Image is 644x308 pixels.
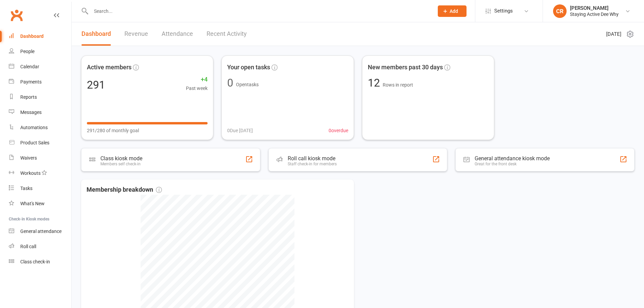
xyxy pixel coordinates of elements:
div: Class check-in [20,259,50,264]
span: 291/280 of monthly goal [87,127,139,134]
div: Members self check-in [100,162,142,166]
span: Your open tasks [227,63,270,72]
input: Search... [89,6,429,16]
div: Great for the front desk [475,162,550,166]
a: Payments [9,74,71,90]
a: Tasks [9,181,71,196]
div: Payments [20,79,42,85]
div: Messages [20,110,42,115]
span: +4 [186,75,208,85]
span: Membership breakdown [87,185,162,195]
div: General attendance [20,229,62,234]
span: 12 [368,76,383,89]
span: Active members [87,63,132,72]
div: What's New [20,201,45,206]
span: Past week [186,85,208,92]
a: Automations [9,120,71,135]
a: Dashboard [81,22,111,46]
div: Class kiosk mode [100,155,142,162]
a: Product Sales [9,135,71,150]
span: 0 overdue [329,127,348,134]
div: Roll call kiosk mode [288,155,337,162]
a: Messages [9,105,71,120]
button: Add [438,5,467,17]
a: Roll call [9,239,71,254]
a: Clubworx [8,7,25,24]
span: Rows in report [383,82,413,88]
span: Settings [494,3,513,19]
span: [DATE] [606,30,621,38]
div: General attendance kiosk mode [475,155,550,162]
a: Class kiosk mode [9,254,71,269]
a: Reports [9,90,71,105]
span: New members past 30 days [368,63,443,72]
div: 0 [227,77,233,88]
div: Roll call [20,244,36,249]
a: Recent Activity [207,22,247,46]
a: Calendar [9,59,71,74]
a: Attendance [162,22,193,46]
span: Add [450,8,458,14]
div: Workouts [20,170,41,176]
div: Tasks [20,186,32,191]
div: [PERSON_NAME] [570,5,619,11]
a: People [9,44,71,59]
a: General attendance kiosk mode [9,224,71,239]
div: People [20,49,34,54]
div: Product Sales [20,140,49,145]
div: Staff check-in for members [288,162,337,166]
a: Workouts [9,166,71,181]
div: Staying Active Dee Why [570,11,619,17]
div: 291 [87,79,105,90]
a: Dashboard [9,29,71,44]
a: Waivers [9,150,71,166]
div: Calendar [20,64,39,69]
div: Dashboard [20,33,44,39]
a: Revenue [124,22,148,46]
div: Reports [20,94,37,100]
span: Open tasks [236,82,259,87]
span: 0 Due [DATE] [227,127,253,134]
div: Automations [20,125,48,130]
div: Waivers [20,155,37,161]
div: CR [553,4,567,18]
a: What's New [9,196,71,211]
